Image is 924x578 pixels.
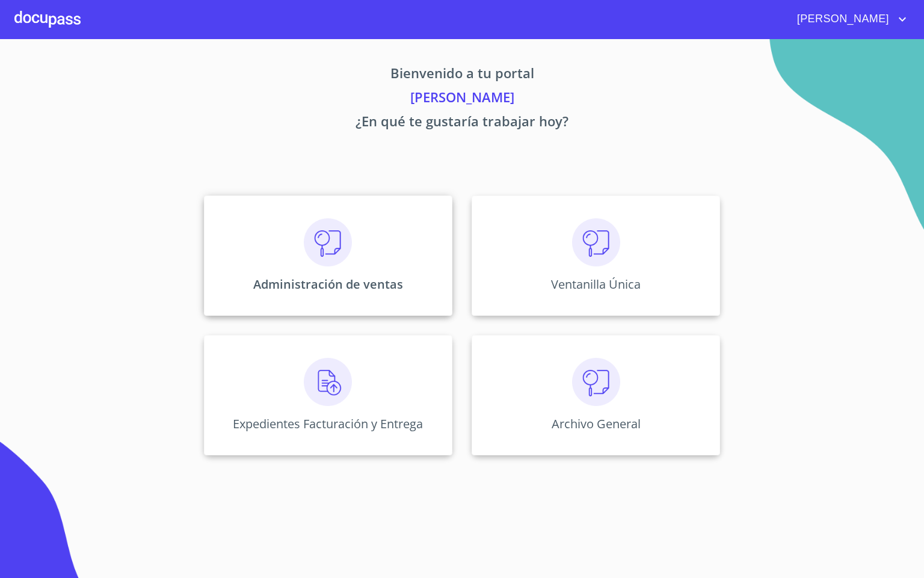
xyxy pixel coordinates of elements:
span: [PERSON_NAME] [788,10,895,29]
p: Expedientes Facturación y Entrega [233,416,423,432]
p: ¿En qué te gustaría trabajar hoy? [91,111,833,135]
p: Bienvenido a tu portal [91,63,833,87]
p: Archivo General [552,416,641,432]
img: consulta.png [572,218,620,266]
img: consulta.png [572,358,620,406]
img: carga.png [304,358,352,406]
p: [PERSON_NAME] [91,87,833,111]
img: consulta.png [304,218,352,266]
p: Administración de ventas [253,276,403,292]
button: account of current user [788,10,910,29]
p: Ventanilla Única [551,276,641,292]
